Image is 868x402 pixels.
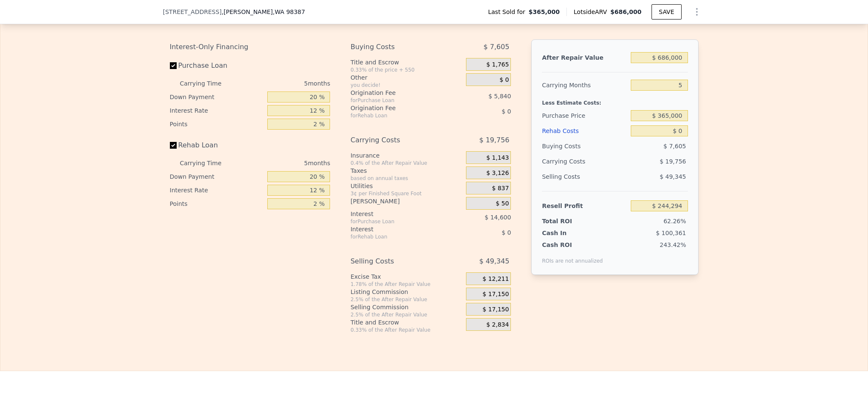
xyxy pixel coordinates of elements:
div: Interest Rate [170,183,264,197]
div: Selling Costs [542,169,627,184]
input: Purchase Loan [170,62,177,69]
div: 0.33% of the After Repair Value [350,327,463,333]
div: ROIs are not annualized [542,249,603,264]
div: Excise Tax [350,272,463,281]
div: Buying Costs [350,39,445,55]
div: 2.5% of the After Repair Value [350,296,463,303]
span: $ 3,126 [486,169,509,177]
span: Last Sold for [488,8,529,16]
div: Resell Profit [542,198,627,213]
div: 3¢ per Finished Square Foot [350,190,463,197]
span: Lotside ARV [574,8,610,16]
div: Insurance [350,151,463,160]
div: Title and Escrow [350,58,463,67]
div: for Rehab Loan [350,233,445,240]
div: 1.78% of the After Repair Value [350,281,463,288]
button: SAVE [652,4,681,19]
span: $ 17,150 [483,291,509,298]
div: 0.33% of the price + 550 [350,67,463,73]
div: Utilities [350,182,463,190]
span: $ 12,211 [483,275,509,283]
div: Cash In [542,229,595,237]
span: $ 19,756 [479,133,509,148]
div: Carrying Time [180,77,235,90]
span: $ 5,840 [488,93,511,100]
span: , WA 98387 [273,8,305,15]
div: Origination Fee [350,89,445,97]
div: Title and Escrow [350,318,463,327]
span: $ 0 [499,76,509,84]
div: based on annual taxes [350,175,463,182]
div: Selling Commission [350,303,463,311]
span: $ 1,765 [486,61,509,69]
label: Purchase Loan [170,58,264,73]
div: 0.4% of the After Repair Value [350,160,463,166]
div: Points [170,117,264,131]
div: Other [350,73,463,82]
div: [PERSON_NAME] [350,197,463,205]
span: $ 49,345 [660,173,686,180]
input: Rehab Loan [170,142,177,149]
div: for Rehab Loan [350,112,445,119]
span: $ 837 [492,185,509,192]
span: 243.42% [660,241,686,248]
div: Carrying Time [180,156,235,170]
div: Less Estimate Costs: [542,93,688,108]
div: Interest-Only Financing [170,39,330,55]
label: Rehab Loan [170,138,264,153]
div: Carrying Months [542,78,627,93]
span: $ 14,600 [485,214,511,221]
div: After Repair Value [542,50,627,65]
div: Down Payment [170,90,264,104]
div: for Purchase Loan [350,218,445,225]
span: $ 2,834 [486,321,509,329]
span: $ 0 [502,229,511,236]
span: $ 7,605 [663,143,686,150]
div: Rehab Costs [542,123,627,139]
div: you decide! [350,82,463,89]
span: $ 19,756 [660,158,686,165]
div: Purchase Price [542,108,627,123]
span: $365,000 [529,8,560,16]
div: Total ROI [542,217,595,225]
span: $ 0 [502,108,511,115]
div: Points [170,197,264,211]
div: Origination Fee [350,104,445,112]
div: Down Payment [170,170,264,183]
div: Taxes [350,166,463,175]
div: 2.5% of the After Repair Value [350,311,463,318]
div: Selling Costs [350,254,445,269]
div: Carrying Costs [350,133,445,148]
div: Carrying Costs [542,154,595,169]
div: Cash ROI [542,241,603,249]
span: $ 1,143 [486,154,509,162]
span: $ 17,150 [483,306,509,313]
span: 62.26% [663,218,686,225]
div: 5 months [238,156,330,170]
div: Interest [350,210,445,218]
span: $ 49,345 [479,254,509,269]
div: 5 months [238,77,330,90]
span: $686,000 [610,8,642,15]
div: for Purchase Loan [350,97,445,104]
div: Listing Commission [350,288,463,296]
div: Interest [350,225,445,233]
div: Buying Costs [542,139,627,154]
button: Show Options [688,3,705,20]
span: [STREET_ADDRESS] [163,8,222,16]
span: $ 100,361 [656,230,686,236]
span: $ 7,605 [483,39,509,55]
span: $ 50 [496,200,509,208]
div: Interest Rate [170,104,264,117]
span: , [PERSON_NAME] [222,8,305,16]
